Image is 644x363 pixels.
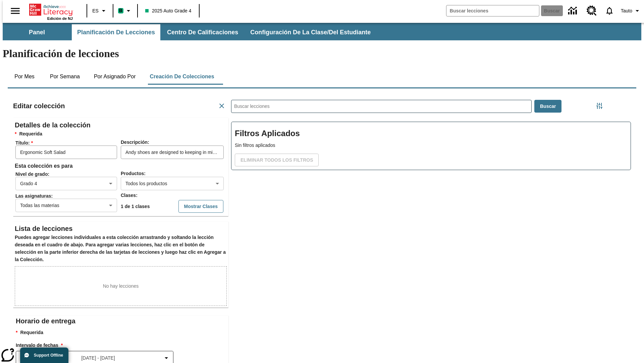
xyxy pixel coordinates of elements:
[15,234,227,264] h6: Puedes agregar lecciones individuales a esta colección arrastrando y soltando la lección deseada ...
[15,140,120,146] span: Tí­tulo :
[534,100,561,113] button: Buscar
[231,100,531,113] input: Buscar lecciones
[16,316,228,326] h2: Horario de entrega
[121,146,224,159] input: Descripción
[19,354,170,362] button: Seleccione el intervalo de fechas opción del menú
[601,2,618,19] a: Notificaciones
[15,199,117,212] div: Todas las materias
[89,5,111,17] button: Lenguaje: ES, Selecciona un idioma
[564,2,583,20] a: Centro de información
[583,2,601,20] a: Centro de recursos, Se abrirá en una pestaña nueva.
[15,223,227,234] h2: Lista de lecciones
[5,1,25,21] button: Abrir el menú lateral
[245,24,376,40] button: Configuración de la clase/del estudiante
[618,5,644,17] button: Perfil/Configuración
[3,24,377,40] div: Subbarra de navegación
[115,5,135,17] button: Boost El color de la clase es verde menta. Cambiar el color de la clase.
[3,47,641,60] h1: Planificación de lecciones
[121,193,138,198] span: Clases :
[16,342,228,349] h3: Intervalo de fechas
[621,7,632,14] span: Tauto
[15,193,120,199] span: Las asignaturas :
[8,69,41,85] button: Por mes
[119,6,122,15] span: B
[145,7,192,14] span: 2025 Auto Grade 4
[15,177,117,190] div: Grado 4
[15,130,227,138] h6: Requerida
[15,171,120,177] span: Nivel de grado :
[231,122,631,170] div: Filtros Aplicados
[3,23,641,40] div: Subbarra de navegación
[593,99,606,113] button: Menú lateral de filtros
[3,24,70,40] button: Panel
[20,348,68,363] button: Support Offline
[121,203,150,210] p: 1 de 1 clases
[81,355,115,362] span: [DATE] - [DATE]
[121,177,224,190] div: Todos los productos
[34,353,63,358] span: Support Offline
[47,16,73,21] span: Edición de NJ
[103,283,139,290] p: No hay lecciones
[72,24,160,40] button: Planificación de lecciones
[446,5,539,16] input: Buscar campo
[15,146,117,159] input: Tí­tulo
[215,99,228,113] button: Cancelar
[45,69,85,85] button: Por semana
[13,100,65,111] h2: Editar colección
[15,120,227,130] h2: Detalles de la colección
[235,125,627,142] h2: Filtros Aplicados
[89,69,141,85] button: Por asignado por
[121,171,146,176] span: Productos :
[16,329,228,336] p: Requerida
[144,69,219,85] button: Creación de colecciones
[92,7,99,14] span: ES
[121,139,149,145] span: Descripción :
[162,24,244,40] button: Centro de calificaciones
[235,142,627,149] p: Sin filtros aplicados
[29,2,73,21] div: Portada
[178,200,223,213] button: Mostrar Clases
[15,161,227,171] h6: Esta colección es para
[29,3,73,16] a: Portada
[162,354,170,362] svg: Collapse Date Range Filter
